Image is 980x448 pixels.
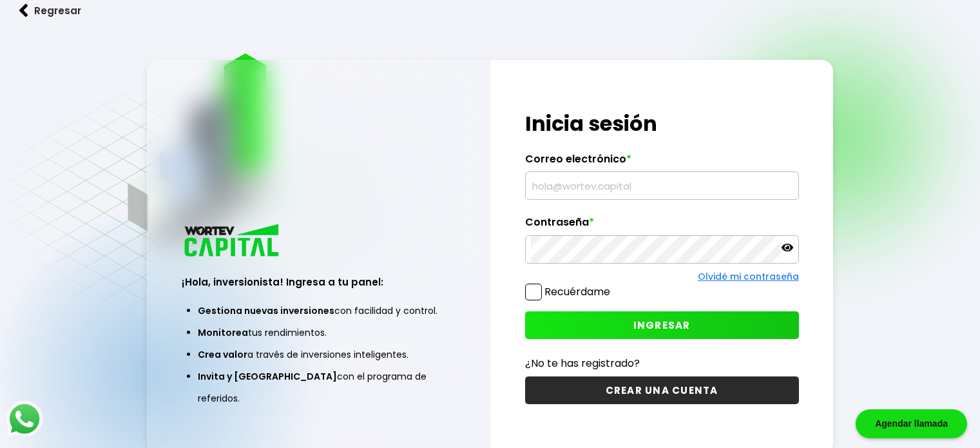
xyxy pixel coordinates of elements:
a: ¿No te has registrado?CREAR UNA CUENTA [525,355,799,404]
li: con el programa de referidos. [198,365,439,409]
input: hola@wortev.capital [531,172,793,199]
li: tus rendimientos. [198,322,439,344]
button: CREAR UNA CUENTA [525,376,799,404]
span: Invita y [GEOGRAPHIC_DATA] [198,370,337,383]
img: flecha izquierda [19,4,28,17]
a: Olvidé mi contraseña [698,270,799,283]
li: a través de inversiones inteligentes. [198,344,439,365]
h3: ¡Hola, inversionista! Ingresa a tu panel: [182,275,456,289]
label: Recuérdame [544,284,610,299]
img: logos_whatsapp-icon.242b2217.svg [6,401,43,437]
button: INGRESAR [525,311,799,339]
p: ¿No te has registrado? [525,355,799,371]
label: Correo electrónico [525,153,799,172]
span: Gestiona nuevas inversiones [198,304,334,317]
span: INGRESAR [633,318,691,332]
label: Contraseña [525,216,799,235]
div: Agendar llamada [856,409,967,438]
h1: Inicia sesión [525,108,799,139]
span: Crea valor [198,348,247,361]
img: logo_wortev_capital [182,222,283,260]
li: con facilidad y control. [198,300,439,322]
span: Monitorea [198,326,248,339]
